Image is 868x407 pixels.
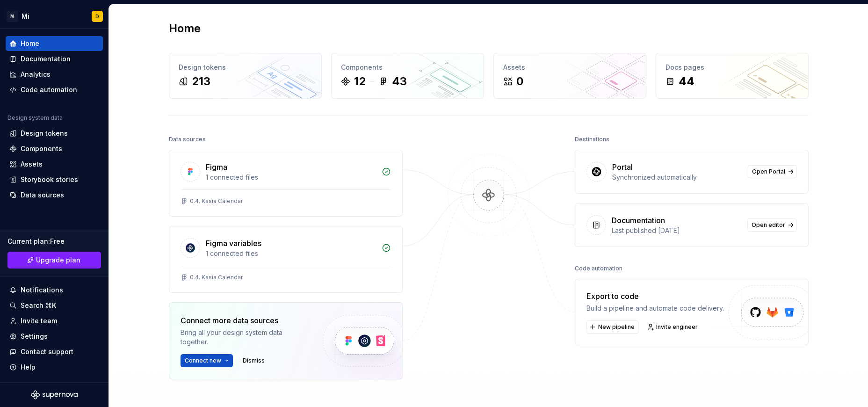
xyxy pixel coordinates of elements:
[748,165,797,178] a: Open Portal
[169,53,322,99] a: Design tokens213
[185,357,221,364] span: Connect new
[190,197,243,205] div: 0.4. Kasia Calendar
[6,141,103,156] a: Components
[2,6,107,26] button: MMiD
[169,133,206,146] div: Data sources
[598,323,635,331] span: New pipeline
[516,74,523,89] div: 0
[21,347,73,356] div: Contact support
[6,313,103,328] a: Invite team
[354,74,366,89] div: 12
[206,249,376,258] div: 1 connected files
[575,262,622,275] div: Code automation
[169,21,201,36] h2: Home
[7,114,63,122] div: Design system data
[612,173,742,182] div: Synchronized automatically
[6,360,103,375] button: Help
[190,274,243,281] div: 0.4. Kasia Calendar
[95,13,99,20] div: D
[747,218,797,232] a: Open editor
[239,354,269,367] button: Dismiss
[36,255,80,265] span: Upgrade plan
[752,221,785,229] span: Open editor
[181,354,233,367] button: Connect new
[586,320,639,334] button: New pipeline
[6,283,103,298] button: Notifications
[6,172,103,187] a: Storybook stories
[181,315,307,326] div: Connect more data sources
[206,173,376,182] div: 1 connected files
[7,252,101,269] a: Upgrade plan
[6,67,103,82] a: Analytics
[21,129,68,138] div: Design tokens
[179,63,312,72] div: Design tokens
[6,329,103,344] a: Settings
[21,54,71,64] div: Documentation
[644,320,702,334] a: Invite engineer
[341,63,474,72] div: Components
[493,53,646,99] a: Assets0
[331,53,484,99] a: Components1243
[181,328,307,347] div: Bring all your design system data together.
[586,291,724,302] div: Export to code
[192,74,210,89] div: 213
[6,36,103,51] a: Home
[6,82,103,97] a: Code automation
[679,74,694,89] div: 44
[752,168,785,175] span: Open Portal
[21,85,77,94] div: Code automation
[7,11,18,22] div: M
[503,63,637,72] div: Assets
[665,63,799,72] div: Docs pages
[21,144,62,153] div: Components
[6,344,103,359] button: Contact support
[656,53,809,99] a: Docs pages44
[612,161,633,173] div: Portal
[22,12,29,21] div: Mi
[21,285,63,295] div: Notifications
[6,188,103,203] a: Data sources
[169,226,403,293] a: Figma variables1 connected files0.4. Kasia Calendar
[6,51,103,66] a: Documentation
[21,301,56,310] div: Search ⌘K
[31,390,78,400] svg: Supernova Logo
[21,175,78,184] div: Storybook stories
[206,238,261,249] div: Figma variables
[586,304,724,313] div: Build a pipeline and automate code delivery.
[206,161,227,173] div: Figma
[21,160,43,169] div: Assets
[6,157,103,172] a: Assets
[575,133,609,146] div: Destinations
[392,74,407,89] div: 43
[21,316,57,326] div: Invite team
[612,215,665,226] div: Documentation
[7,237,101,246] div: Current plan : Free
[21,39,39,48] div: Home
[21,70,51,79] div: Analytics
[6,298,103,313] button: Search ⌘K
[6,126,103,141] a: Design tokens
[21,363,36,372] div: Help
[243,357,265,364] span: Dismiss
[169,150,403,217] a: Figma1 connected files0.4. Kasia Calendar
[21,190,64,200] div: Data sources
[21,332,48,341] div: Settings
[656,323,698,331] span: Invite engineer
[612,226,742,235] div: Last published [DATE]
